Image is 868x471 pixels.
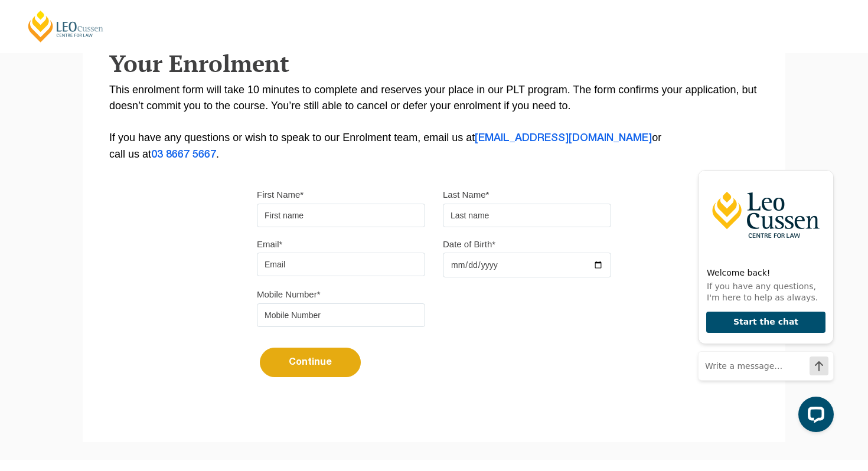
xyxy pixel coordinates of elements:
p: This enrolment form will take 10 minutes to complete and reserves your place in our PLT program. ... [109,82,759,163]
iframe: LiveChat chat widget [688,148,838,441]
h2: Your Enrolment [109,50,759,76]
label: First Name* [257,189,304,201]
input: Email [257,253,425,276]
button: Continue [260,348,361,377]
input: Last name [443,204,611,227]
a: [EMAIL_ADDRESS][DOMAIN_NAME] [475,133,652,143]
input: First name [257,204,425,227]
label: Mobile Number* [257,289,321,300]
a: 03 8667 5667 [151,150,216,159]
input: Mobile Number [257,303,425,327]
a: [PERSON_NAME] Centre for Law [27,9,105,43]
label: Email* [257,238,282,250]
label: Last Name* [443,189,489,201]
label: Date of Birth* [443,238,495,250]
